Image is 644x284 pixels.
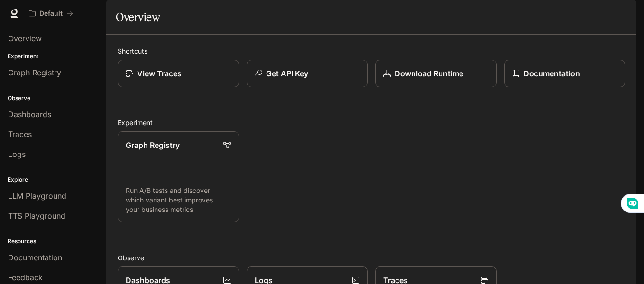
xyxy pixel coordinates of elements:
p: View Traces [137,68,182,79]
a: Download Runtime [375,60,497,87]
a: View Traces [118,60,239,87]
h2: Shortcuts [118,46,625,56]
a: Graph RegistryRun A/B tests and discover which variant best improves your business metrics [118,131,239,222]
p: Download Runtime [395,68,463,79]
p: Run A/B tests and discover which variant best improves your business metrics [126,186,231,214]
h2: Observe [118,253,625,263]
h2: Experiment [118,118,625,128]
a: Documentation [504,60,626,87]
button: Get API Key [247,60,368,87]
p: Get API Key [266,68,308,79]
button: All workspaces [25,4,77,23]
h1: Overview [116,8,160,27]
p: Default [39,9,63,18]
p: Documentation [524,68,580,79]
p: Graph Registry [126,139,180,151]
